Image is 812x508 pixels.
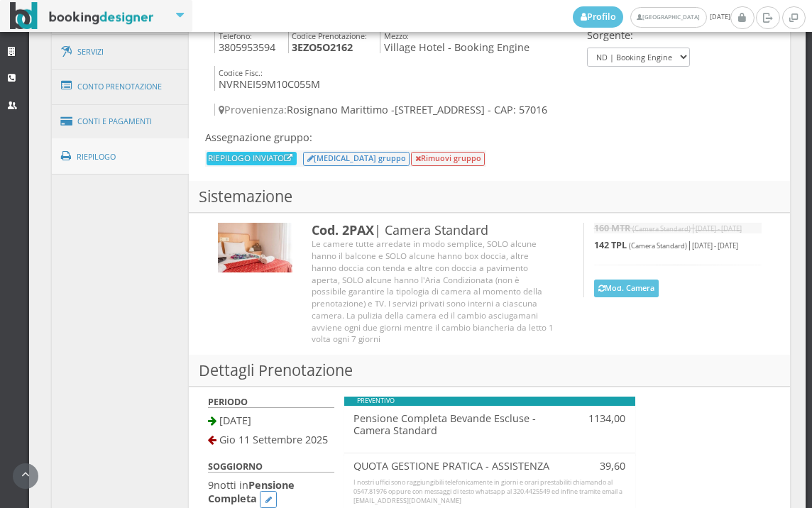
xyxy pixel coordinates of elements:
[573,6,730,28] span: [DATE]
[594,240,762,250] h5: |
[219,414,251,427] span: [DATE]
[208,152,295,163] a: RIEPILOGO INVIATO
[214,104,583,116] h4: Rosignano Marittimo -
[312,238,555,344] div: Le camere tutte arredate in modo semplice, SOLO alcune hanno il balcone e SOLO alcune hanno box d...
[594,280,659,297] button: Mod. Camera
[292,40,353,54] b: 3EZO5O2162
[587,29,690,41] h4: Sorgente:
[380,29,530,54] h4: Village Hotel - Booking Engine
[594,239,627,251] b: 142 TPL
[572,460,626,472] h4: 39,60
[292,31,367,41] small: Codice Prenotazione:
[208,460,263,473] b: SOGGIORNO
[214,29,275,54] h4: 3805953594
[189,355,790,387] h3: Dettagli Prenotazione
[10,2,154,30] img: BookingDesigner.com
[395,103,485,116] span: [STREET_ADDRESS]
[344,397,635,406] div: PREVENTIVO
[52,68,190,105] a: Conto Prenotazione
[629,241,687,250] small: (Camera Standard)
[219,433,328,446] span: Gio 11 Settembre 2025
[353,460,553,472] h4: QUOTA GESTIONE PRATICA - ASSISTENZA
[208,479,334,508] h4: notti in
[312,223,555,238] h3: | Camera Standard
[205,131,486,143] h4: Assegnazione gruppo:
[52,34,190,70] a: Servizi
[594,223,762,233] h5: |
[353,478,625,506] div: I nostri uffici sono raggiungibili telefonicamente in giorni e orari prestabiliti chiamando al 05...
[52,104,190,140] a: Conti e Pagamenti
[632,224,691,233] small: (Camera Standard)
[488,103,547,116] span: - CAP: 57016
[353,412,553,437] h4: Pensione Completa Bevande Escluse - Camera Standard
[219,31,252,41] small: Telefono:
[214,66,320,91] h4: NVRNEI59M10C055M
[696,224,742,233] small: [DATE] - [DATE]
[219,103,287,116] span: Provenienza:
[189,181,790,213] h3: Sistemazione
[630,7,706,28] a: [GEOGRAPHIC_DATA]
[573,6,624,28] a: Profilo
[218,223,292,272] img: 94d20aea80f911ec9e3902899e52ea48.jpg
[208,478,214,492] span: 9
[303,152,410,166] button: [MEDICAL_DATA] gruppo
[219,67,263,78] small: Codice Fisc.:
[594,222,630,234] b: 160 MTR
[692,241,738,250] small: [DATE] - [DATE]
[312,221,374,238] b: Cod. 2PAX
[208,478,295,505] b: Pensione Completa
[411,152,485,166] button: Rimuovi gruppo
[572,412,626,424] h4: 1134,00
[208,396,248,408] b: PERIODO
[384,31,409,41] small: Mezzo:
[52,138,190,175] a: Riepilogo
